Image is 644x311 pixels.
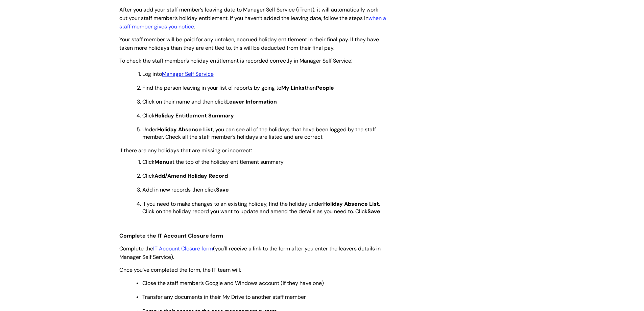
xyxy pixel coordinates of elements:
span: If there are any holidays that are missing or incorrect: [119,147,252,154]
strong: Save [367,208,380,215]
strong: Holiday Entitlement Summary [154,112,234,119]
span: To check the staff member’s holiday entitlement is recorded correctly in Manager Self Service: [119,57,352,64]
span: Click on their name and then click [142,98,277,105]
strong: Menu [154,158,169,165]
span: If you need to make changes to an existing holiday, find the holiday under . Click on the holiday... [142,200,380,215]
a: when a staff member gives you notice [119,15,386,30]
span: Once you’ve completed the form, the IT team will: [119,266,241,273]
a: IT Account Closure form [153,245,213,252]
span: Add in new records then click [142,186,229,193]
strong: Holiday Absence List [323,200,379,207]
strong: Holiday Absence List [157,126,213,133]
span: Close the staff member’s Google and Windows account (if they have one) [142,280,324,287]
strong: People [316,84,334,91]
strong: My Links [281,84,305,91]
span: Click at the top of the holiday entitlement summary [142,158,284,165]
span: Log into [142,70,214,77]
strong: Save [216,186,229,193]
span: Complete the (you'll receive a link to the form after you enter the leavers details in Manager Se... [119,245,381,261]
span: Click [142,112,234,119]
strong: Add/Amend Holiday Record [154,172,228,179]
span: Find the person leaving in your list of reports by going to then [142,84,334,91]
span: Your staff member will be paid for any untaken, accrued holiday entitlement in their final pay. I... [119,36,379,51]
span: Under , you can see all of the holidays that have been logged by the staff member. Check all the ... [142,126,376,140]
span: After you add your staff member’s leaving date to Manager Self Service (iTrent), it will automati... [119,6,386,30]
span: Complete the IT Account Closure form [119,232,223,239]
strong: Leaver Information [226,98,277,105]
span: Click [142,172,228,179]
span: Transfer any documents in their My Drive to another staff member [142,293,306,301]
a: Manager Self Service [162,70,214,77]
